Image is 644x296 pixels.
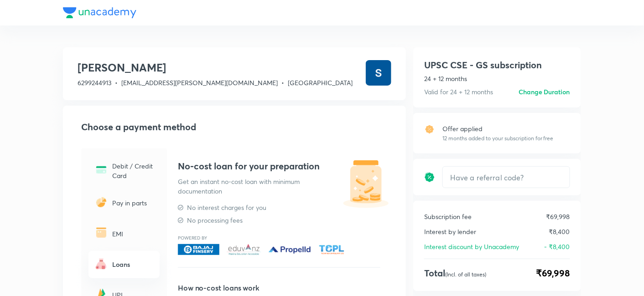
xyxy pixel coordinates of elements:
[115,78,118,87] span: •
[424,227,476,236] p: Interest by lender
[112,198,154,208] p: Pay in parts
[178,244,219,255] img: Bajaj Finserv
[424,87,493,97] p: Valid for 24 + 12 months
[519,87,570,97] h6: Change Duration
[442,124,554,133] p: Offer applied
[94,256,109,271] img: -
[442,134,554,143] p: 12 months added to your subscription for free
[78,60,353,75] h3: [PERSON_NAME]
[424,242,519,251] p: Interest discount by Unacademy
[269,244,311,255] img: Propelled
[318,244,345,255] img: TCPL
[94,163,109,177] img: -
[424,266,486,280] h4: Total
[121,78,278,87] span: [EMAIL_ADDRESS][PERSON_NAME][DOMAIN_NAME]
[424,58,542,72] h1: UPSC CSE - GS subscription
[187,203,266,212] p: No interest charges for you
[112,229,154,239] p: EMI
[288,78,353,87] span: [GEOGRAPHIC_DATA]
[424,124,435,135] img: offer
[536,266,570,280] span: ₹69,998
[227,244,261,255] img: Eduvanz
[112,260,154,269] h6: Loans
[78,78,111,87] span: 6299244913
[424,172,435,183] img: discount
[94,225,109,240] img: -
[178,236,380,240] p: Powered by
[549,227,570,236] p: ₹8,400
[443,167,570,188] input: Have a referral code?
[341,159,391,209] img: jar
[178,282,380,293] h5: How no-cost loans work
[94,195,109,209] img: -
[81,120,391,134] h2: Choose a payment method
[445,271,486,278] p: (Incl. of all taxes)
[546,212,570,221] p: ₹69,998
[424,74,570,83] p: 24 + 12 months
[424,212,472,221] p: Subscription fee
[178,177,338,196] p: Get an instant no-cost loan with minimum documentation
[366,60,391,86] img: Avatar
[187,216,243,225] p: No processing fees
[178,159,380,173] h4: No-cost loan for your preparation
[545,242,570,251] p: - ₹8,400
[281,78,284,87] span: •
[112,161,154,180] p: Debit / Credit Card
